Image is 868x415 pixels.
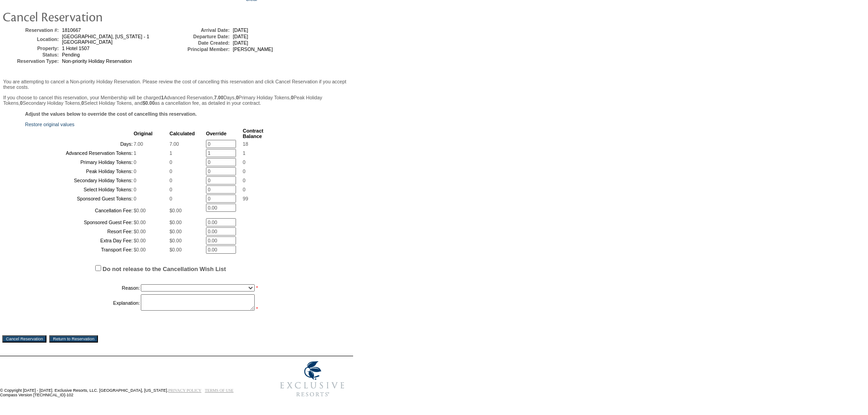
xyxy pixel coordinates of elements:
a: Restore original values [25,122,74,127]
input: Return to Reservation [49,335,98,343]
span: 0 [169,196,172,201]
span: 0 [169,178,172,183]
span: [PERSON_NAME] [233,46,273,52]
span: 99 [243,196,248,201]
span: 1810667 [62,27,81,33]
td: Reason: [26,282,140,293]
span: $0.00 [134,229,146,234]
td: Reservation Type: [4,58,59,64]
td: Cancellation Fee: [26,204,133,217]
td: Resort Fee: [26,227,133,236]
span: 7.00 [169,141,179,147]
p: You are attempting to cancel a Non-priority Holiday Reservation. Please review the cost of cancel... [3,79,350,90]
span: $0.00 [169,247,182,252]
span: $0.00 [134,247,146,252]
td: Days: [26,140,133,148]
span: [GEOGRAPHIC_DATA], [US_STATE] - 1 [GEOGRAPHIC_DATA] [62,34,149,45]
span: 1 [169,150,172,156]
span: $0.00 [169,220,182,225]
b: Override [206,131,226,136]
span: 0 [169,159,172,165]
a: TERMS OF USE [205,388,234,393]
b: 7.00 [214,95,224,100]
td: Status: [4,52,59,57]
img: Exclusive Resorts [272,356,353,402]
td: Peak Holiday Tokens: [26,167,133,175]
td: Principal Member: [175,46,230,52]
span: 0 [243,187,246,192]
span: 0 [134,169,136,174]
td: Arrival Date: [175,27,230,33]
b: 0 [291,95,293,100]
span: 0 [134,178,136,183]
img: pgTtlCancelRes.gif [2,7,185,26]
span: Pending [62,52,80,57]
td: Location: [4,34,59,45]
span: Non-priority Holiday Reservation [62,58,132,64]
span: 7.00 [134,141,143,147]
span: 1 [134,150,136,156]
span: 0 [134,187,136,192]
span: [DATE] [233,34,248,39]
td: Advanced Reservation Tokens: [26,149,133,157]
span: $0.00 [134,238,146,243]
b: Contract Balance [243,128,263,139]
p: If you choose to cancel this reservation, your Membership will be charged Advanced Reservation, D... [3,95,350,106]
span: 1 [243,150,246,156]
span: $0.00 [134,208,146,213]
td: Transport Fee: [26,246,133,254]
input: Cancel Reservation [2,335,46,343]
td: Date Created: [175,40,230,46]
td: Reservation #: [4,27,59,33]
span: 1 Hotel 1507 [62,46,89,51]
span: 0 [134,196,136,201]
b: 0 [236,95,239,100]
b: 1 [161,95,164,100]
b: $0.00 [143,100,155,106]
b: Calculated [169,131,195,136]
b: 0 [20,100,23,106]
td: Departure Date: [175,34,230,39]
td: Property: [4,46,59,51]
span: $0.00 [134,220,146,225]
span: 0 [134,159,136,165]
td: Select Holiday Tokens: [26,185,133,194]
a: PRIVACY POLICY [168,388,201,393]
td: Sponsored Guest Fee: [26,218,133,226]
td: Explanation: [26,294,140,312]
span: 0 [243,178,246,183]
span: 18 [243,141,248,147]
span: $0.00 [169,208,182,213]
span: [DATE] [233,40,248,46]
span: 0 [169,187,172,192]
span: $0.00 [169,229,182,234]
td: Primary Holiday Tokens: [26,158,133,166]
b: 0 [82,100,84,106]
span: [DATE] [233,27,248,33]
label: Do not release to the Cancellation Wish List [103,266,226,272]
b: Adjust the values below to override the cost of cancelling this reservation. [25,111,197,117]
span: 0 [243,169,246,174]
td: Sponsored Guest Tokens: [26,195,133,203]
b: Original [134,131,153,136]
span: $0.00 [169,238,182,243]
td: Secondary Holiday Tokens: [26,176,133,184]
td: Extra Day Fee: [26,236,133,245]
span: 0 [169,169,172,174]
span: 0 [243,159,246,165]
